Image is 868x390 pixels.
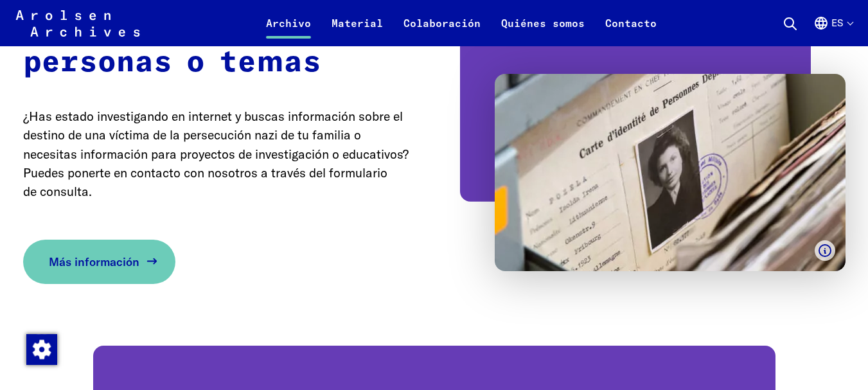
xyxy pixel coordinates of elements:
[491,15,595,46] a: Quiénes somos
[595,15,667,46] a: Contacto
[256,8,667,39] nav: Principal
[813,15,853,46] button: Español, selección de idioma
[23,107,409,201] p: ¿Has estado investigando en internet y buscas información sobre el destino de una víctima de la p...
[256,15,321,46] a: Archivo
[23,240,175,284] a: Más información
[393,15,491,46] a: Colaboración
[321,15,393,46] a: Material
[815,240,835,261] button: Mostrar leyenda
[26,333,57,364] div: Modificar el consentimiento
[26,334,57,365] img: Modificar el consentimiento
[49,253,139,270] span: Más información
